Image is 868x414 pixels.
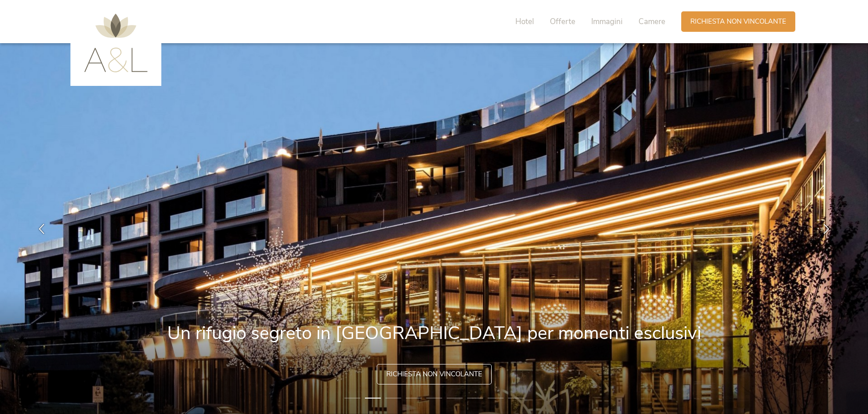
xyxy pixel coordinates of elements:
span: Offerte [550,16,575,27]
span: Richiesta non vincolante [386,369,482,379]
span: Richiesta non vincolante [690,17,786,26]
span: Camere [639,16,665,27]
img: AMONTI & LUNARIS Wellnessresort [84,14,148,72]
span: Immagini [591,16,623,27]
span: Hotel [515,16,534,27]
